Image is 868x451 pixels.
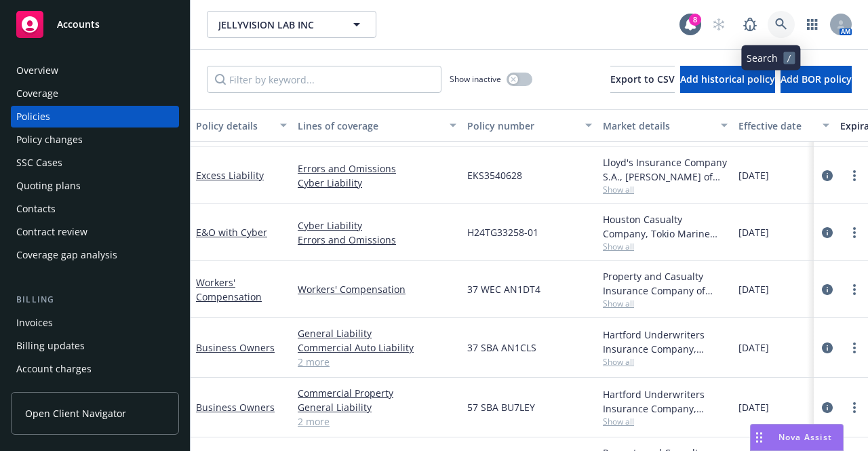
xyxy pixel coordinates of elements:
a: Report a Bug [736,11,764,38]
span: 57 SBA BU7LEY [467,400,535,414]
a: Cyber Liability [298,176,456,190]
span: [DATE] [738,340,769,355]
span: [DATE] [738,282,769,296]
span: Show all [603,184,728,195]
div: Drag to move [751,425,768,450]
span: Nova Assist [778,431,832,443]
a: more [846,399,863,416]
button: Effective date [733,109,835,142]
span: Add BOR policy [781,73,852,85]
a: Errors and Omissions [298,161,456,176]
div: 8 [689,14,701,26]
a: 2 more [298,414,456,429]
a: circleInformation [819,399,835,416]
div: Contacts [16,198,56,220]
span: H24TG33258-01 [467,225,538,239]
a: Business Owners [196,401,275,414]
span: EKS3540628 [467,168,522,182]
a: more [846,281,863,298]
div: Overview [16,60,58,81]
button: Lines of coverage [292,109,462,142]
a: Policies [11,106,179,128]
span: 37 SBA AN1CLS [467,340,536,355]
div: Policy changes [16,129,83,151]
span: [DATE] [738,225,769,239]
button: Export to CSV [610,66,675,93]
a: more [846,224,863,241]
a: Commercial Auto Liability [298,340,456,355]
a: Contract review [11,221,179,243]
a: circleInformation [819,340,835,356]
div: Lloyd's Insurance Company S.A., [PERSON_NAME] of [GEOGRAPHIC_DATA], E-Risk Services [603,155,728,184]
span: Show all [603,241,728,252]
a: Errors and Omissions [298,233,456,247]
div: Policy details [196,119,272,133]
button: Policy details [191,109,292,142]
button: Add BOR policy [781,66,852,93]
a: Commercial Property [298,386,456,400]
div: Lines of coverage [298,119,441,133]
span: Show all [603,356,728,368]
a: E&O with Cyber [196,226,267,239]
div: Coverage [16,83,58,104]
div: Quoting plans [16,175,81,197]
a: Billing updates [11,335,179,357]
a: General Liability [298,326,456,340]
a: General Liability [298,400,456,414]
div: Policy number [467,119,577,133]
a: Excess Liability [196,169,264,182]
a: circleInformation [819,168,835,184]
button: JELLYVISION LAB INC [207,11,376,38]
div: SSC Cases [16,152,62,174]
div: Effective date [738,119,814,133]
a: Cyber Liability [298,218,456,233]
span: Show inactive [450,73,501,85]
a: Invoices [11,312,179,334]
div: Invoices [16,312,53,334]
div: Hartford Underwriters Insurance Company, Hartford Insurance Group [603,387,728,416]
span: JELLYVISION LAB INC [218,18,336,32]
span: [DATE] [738,168,769,182]
a: Business Owners [196,341,275,354]
a: more [846,168,863,184]
a: circleInformation [819,281,835,298]
span: Add historical policy [680,73,775,85]
div: Coverage gap analysis [16,244,117,266]
button: Policy number [462,109,597,142]
a: Policy changes [11,129,179,151]
a: Contacts [11,198,179,220]
a: Workers' Compensation [298,282,456,296]
span: Open Client Navigator [25,406,126,420]
button: Add historical policy [680,66,775,93]
a: Workers' Compensation [196,276,262,303]
span: 37 WEC AN1DT4 [467,282,540,296]
a: Switch app [799,11,826,38]
a: Account charges [11,358,179,380]
div: Houston Casualty Company, Tokio Marine HCC [603,212,728,241]
a: Coverage [11,83,179,104]
div: Property and Casualty Insurance Company of [GEOGRAPHIC_DATA], Hartford Insurance Group [603,269,728,298]
a: Search [768,11,795,38]
a: more [846,340,863,356]
a: 2 more [298,355,456,369]
a: Quoting plans [11,175,179,197]
span: Show all [603,416,728,427]
button: Market details [597,109,733,142]
a: Overview [11,60,179,81]
div: Contract review [16,221,87,243]
a: Coverage gap analysis [11,244,179,266]
a: Start snowing [705,11,732,38]
span: Show all [603,298,728,309]
span: Export to CSV [610,73,675,85]
div: Policies [16,106,50,128]
div: Account charges [16,358,92,380]
div: Hartford Underwriters Insurance Company, Hartford Insurance Group [603,328,728,356]
a: circleInformation [819,224,835,241]
a: SSC Cases [11,152,179,174]
span: [DATE] [738,400,769,414]
span: Accounts [57,19,100,30]
input: Filter by keyword... [207,66,441,93]
div: Market details [603,119,713,133]
button: Nova Assist [750,424,844,451]
div: Billing updates [16,335,85,357]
